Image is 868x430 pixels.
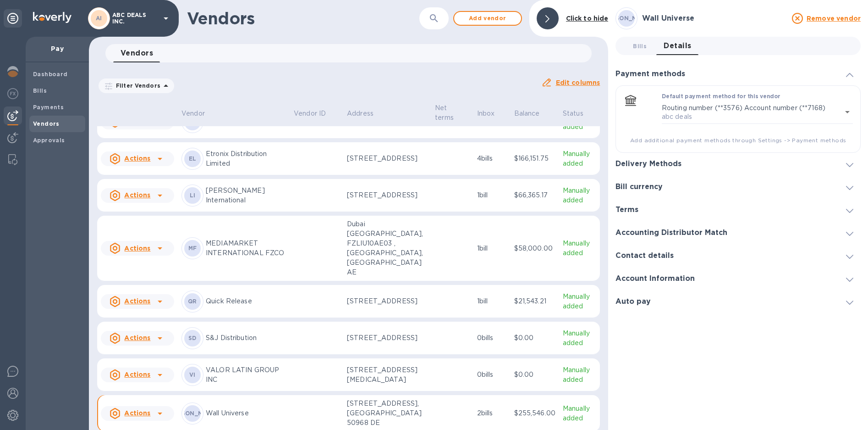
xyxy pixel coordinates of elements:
p: [STREET_ADDRESS] [347,333,428,343]
b: Dashboard [33,71,68,78]
p: 0 bills [477,333,507,343]
label: Default payment method for this vendor [662,94,780,100]
p: ABC DEALS INC. [112,12,158,25]
p: Wall Universe [206,408,286,418]
p: VALOR LATIN GROUP INC [206,365,286,385]
p: 2 bills [477,408,507,418]
img: Logo [33,12,71,23]
b: Bills [33,87,47,94]
span: Add additional payment methods through Settings -> Payment methods [623,136,853,145]
p: Manually added [563,365,596,385]
p: [STREET_ADDRESS] [347,154,428,163]
b: LI [190,192,196,199]
p: $0.00 [514,333,555,343]
p: Routing number (**3576) Account number (**7168) [662,103,825,113]
p: $58,000.00 [514,244,555,253]
p: Vendor [181,109,205,118]
p: $255,546.00 [514,408,555,418]
p: Filter Vendors [112,82,160,89]
u: Actions [124,371,150,378]
div: Unpin categories [4,9,22,28]
h1: Vendors [187,9,396,28]
p: Manually added [563,329,596,348]
button: Add vendor [453,11,522,26]
u: Actions [124,297,150,305]
h3: Delivery Methods [615,160,681,168]
p: Status [563,109,583,118]
span: Balance [514,109,552,118]
p: 0 bills [477,370,507,380]
p: $166,151.75 [514,154,555,163]
p: [PERSON_NAME] International [206,186,286,205]
b: Click to hide [566,15,609,22]
span: Vendor ID [294,109,338,118]
img: Foreign exchange [7,88,18,99]
h3: Terms [615,206,638,214]
span: abc deals [662,113,692,120]
p: Quick Release [206,296,286,306]
p: Address [347,109,374,118]
p: Manually added [563,239,596,258]
span: Bills [633,41,647,51]
p: [STREET_ADDRESS] [347,296,428,306]
span: Address [347,109,385,118]
b: Vendors [33,120,60,127]
p: Manually added [563,186,596,205]
p: $66,365.17 [514,190,555,200]
span: Net terms [435,103,470,123]
b: SD [188,335,197,341]
b: EL [189,155,197,162]
b: [PERSON_NAME] [166,410,219,417]
u: Actions [124,334,150,341]
div: Routing number (**3576) Account number (**7168)abc deals [662,101,853,124]
p: [STREET_ADDRESS][MEDICAL_DATA] [347,365,428,385]
p: Manually added [563,404,596,423]
p: Manually added [563,292,596,311]
b: Approvals [33,137,65,144]
b: VI [189,371,196,378]
span: Add vendor [461,13,514,24]
u: Actions [124,155,150,162]
h3: Payment methods [615,70,685,78]
p: 1 bill [477,296,507,306]
p: Inbox [477,109,495,118]
span: Inbox [477,109,507,118]
p: S&J Distribution [206,333,286,343]
h3: Contact details [615,251,674,260]
h3: Accounting Distributor Match [615,229,727,237]
h3: Auto pay [615,297,651,306]
p: 1 bill [477,244,507,253]
span: Details [664,39,691,52]
b: QR [188,298,197,305]
p: 1 bill [477,190,507,200]
u: Remove vendor [807,15,861,22]
p: 4 bills [477,154,507,163]
p: $0.00 [514,370,555,380]
b: MF [188,245,197,251]
div: Default payment method for this vendorRouting number (**3576) Account number (**7168)abc deals​Ad... [623,93,853,145]
p: [STREET_ADDRESS] [347,190,428,200]
span: Vendor [181,109,217,118]
b: [PERSON_NAME] [600,15,653,22]
p: $21,543.21 [514,296,555,306]
h3: Bill currency [615,183,663,191]
p: Net terms [435,103,458,123]
p: [STREET_ADDRESS], [GEOGRAPHIC_DATA] 50968 DE [347,399,428,428]
u: Actions [124,409,150,417]
p: Pay [33,44,82,53]
u: Edit columns [556,79,600,86]
u: Actions [124,191,150,199]
p: MEDIAMARKET INTERNATIONAL FZCO [206,239,286,258]
p: Dubai [GEOGRAPHIC_DATA], FZLIU10AE03 ,[GEOGRAPHIC_DATA], [GEOGRAPHIC_DATA] AE [347,219,428,277]
b: AI [96,15,102,22]
b: Payments [33,104,64,111]
h3: Account Information [615,274,695,283]
p: Etronix Distribution Limited [206,149,286,168]
h3: Wall Universe [642,14,786,23]
u: Actions [124,245,150,252]
p: Vendor ID [294,109,326,118]
p: Balance [514,109,540,118]
p: Manually added [563,149,596,168]
span: Vendors [121,47,153,60]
